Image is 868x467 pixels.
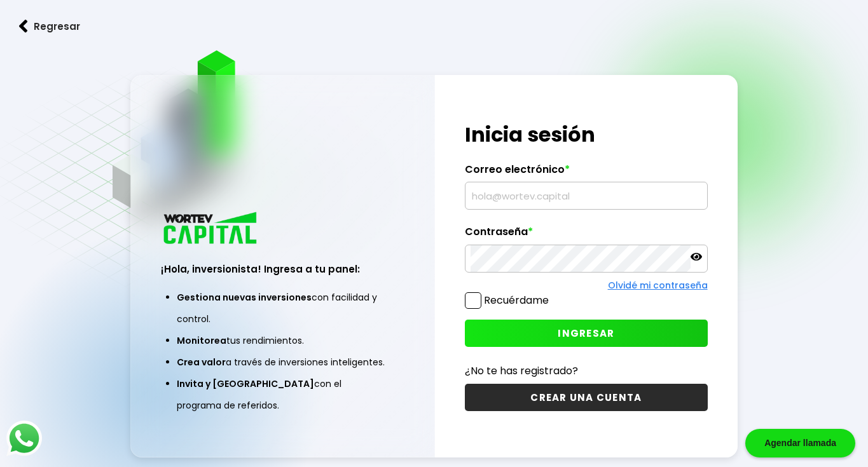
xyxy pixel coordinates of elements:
[177,330,387,351] li: tus rendimientos.
[177,373,387,416] li: con el programa de referidos.
[177,287,387,330] li: con facilidad y control.
[465,384,707,411] button: CREAR UNA CUENTA
[177,356,226,369] span: Crea valor
[177,291,312,304] span: Gestiona nuevas inversiones
[465,320,707,347] button: INGRESAR
[177,334,226,347] span: Monitorea
[484,293,549,308] label: Recuérdame
[465,119,707,150] h1: Inicia sesión
[177,351,387,373] li: a través de inversiones inteligentes.
[465,363,707,379] p: ¿No te has registrado?
[745,429,855,457] div: Agendar llamada
[471,182,701,209] input: hola@wortev.capital
[177,377,314,390] span: Invita y [GEOGRAPHIC_DATA]
[6,421,42,456] img: logos_whatsapp-icon.242b2217.svg
[465,163,707,182] label: Correo electrónico
[465,363,707,411] a: ¿No te has registrado?CREAR UNA CUENTA
[465,226,707,245] label: Contraseña
[161,210,261,248] img: logo_wortev_capital
[608,279,708,292] a: Olvidé mi contraseña
[161,262,403,276] h3: ¡Hola, inversionista! Ingresa a tu panel:
[19,20,28,33] img: flecha izquierda
[558,327,614,340] span: INGRESAR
